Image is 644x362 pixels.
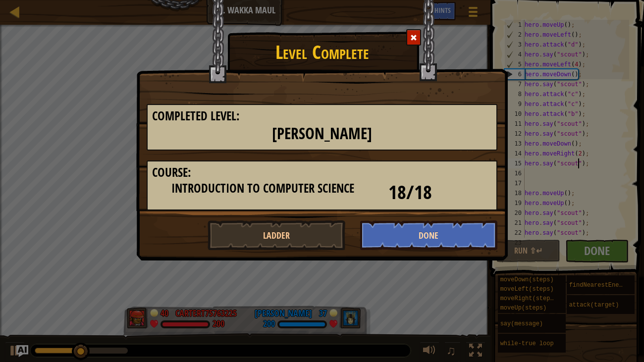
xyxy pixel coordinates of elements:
h2: [PERSON_NAME] [152,125,492,143]
button: Ladder [208,220,345,250]
span: 18/18 [388,179,432,205]
h3: Introduction to Computer Science [152,182,374,195]
h3: Course: [152,166,492,179]
button: Done [360,220,498,250]
h1: Level Complete [137,37,507,62]
h3: Completed Level: [152,109,492,123]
